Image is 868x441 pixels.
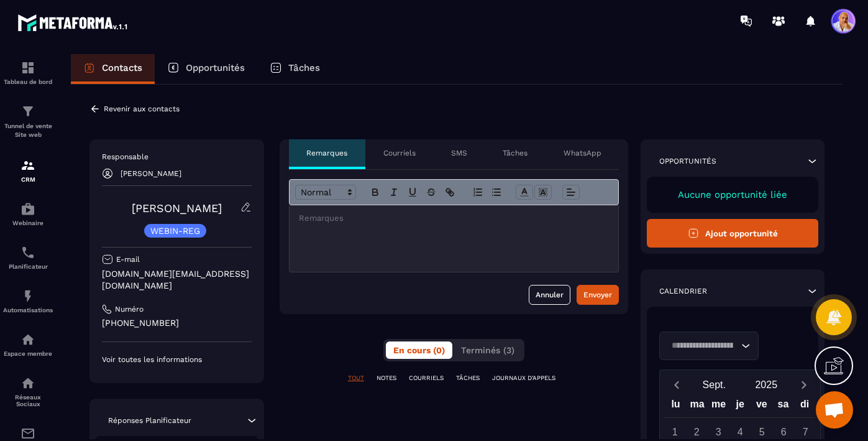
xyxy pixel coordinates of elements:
div: Search for option [659,332,759,360]
p: Tâches [503,148,528,158]
p: JOURNAUX D'APPELS [492,374,555,383]
p: TOUT [348,374,364,383]
div: je [729,396,751,417]
a: formationformationTableau de bord [3,51,53,95]
p: WEBIN-REG [150,226,200,235]
img: social-network [21,376,35,391]
p: Tunnel de vente Site web [3,122,53,139]
p: [PERSON_NAME] [121,169,181,178]
div: ma [687,396,708,417]
img: formation [21,60,35,75]
a: Tâches [257,54,332,84]
button: Envoyer [577,285,619,305]
button: Next month [792,376,815,393]
div: me [708,396,729,417]
a: automationsautomationsEspace membre [3,323,53,366]
p: Opportunités [659,156,716,166]
div: ve [751,396,773,417]
div: Ouvrir le chat [816,391,853,429]
img: formation [21,104,35,119]
img: logo [17,11,129,34]
p: Réseaux Sociaux [3,394,53,407]
p: COURRIELS [409,374,444,383]
a: social-networksocial-networkRéseaux Sociaux [3,366,53,417]
p: [PHONE_NUMBER] [102,317,252,329]
p: [DOMAIN_NAME][EMAIL_ADDRESS][DOMAIN_NAME] [102,268,252,292]
a: [PERSON_NAME] [132,202,222,215]
p: E-mail [116,254,140,264]
p: Remarques [306,148,347,158]
img: scheduler [21,245,35,260]
p: Aucune opportunité liée [659,189,806,200]
button: En cours (0) [386,341,452,359]
p: Réponses Planificateur [108,415,191,425]
p: Revenir aux contacts [104,104,180,113]
p: CRM [3,176,53,183]
button: Open months overlay [688,374,740,396]
p: NOTES [377,374,396,383]
p: Tâches [288,62,320,73]
a: Contacts [71,54,155,84]
p: Contacts [102,62,142,73]
p: Tableau de bord [3,78,53,85]
a: schedulerschedulerPlanificateur [3,236,53,279]
div: lu [665,396,687,417]
button: Open years overlay [740,374,792,396]
span: En cours (0) [393,345,445,355]
button: Terminés (3) [454,341,522,359]
a: formationformationTunnel de vente Site web [3,95,53,149]
button: Ajout opportunité [647,219,818,248]
p: Responsable [102,152,252,162]
img: automations [21,202,35,216]
p: WhatsApp [564,148,601,158]
img: automations [21,332,35,347]
div: sa [772,396,794,417]
a: Opportunités [155,54,257,84]
p: Automatisations [3,307,53,313]
img: formation [21,158,35,173]
p: Numéro [115,304,144,314]
p: Opportunités [186,62,245,73]
p: TÂCHES [456,374,480,383]
p: Courriels [383,148,416,158]
img: email [21,426,35,441]
div: di [794,396,816,417]
p: Calendrier [659,286,707,296]
img: automations [21,289,35,304]
a: automationsautomationsAutomatisations [3,279,53,323]
span: Terminés (3) [461,345,514,355]
button: Annuler [529,285,570,305]
p: Planificateur [3,263,53,270]
a: automationsautomationsWebinaire [3,192,53,236]
a: formationformationCRM [3,149,53,192]
button: Previous month [665,376,688,393]
input: Search for option [667,339,738,353]
p: Webinaire [3,220,53,226]
p: SMS [451,148,467,158]
p: Espace membre [3,350,53,357]
div: Envoyer [583,289,612,301]
p: Voir toutes les informations [102,355,252,364]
